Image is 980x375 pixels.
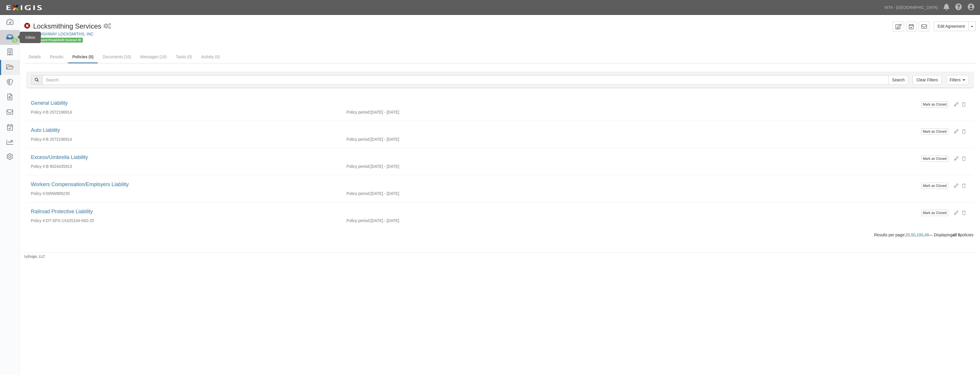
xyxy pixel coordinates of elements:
a: Policies (5) [68,51,98,63]
p: Policy #: [31,164,46,169]
div: 009W889235 [27,191,342,196]
div: B 2072196914 [27,109,342,115]
p: Policy period: [346,164,370,169]
button: Delete Policy [958,100,969,109]
p: Policy period: [346,109,370,115]
small: by [24,254,45,259]
button: Delete Policy [958,154,969,164]
a: All [924,233,929,237]
button: Delete Policy [958,127,969,136]
div: 1 [12,38,18,43]
a: Edit policy [950,183,958,188]
i: Non-Compliant [24,23,30,29]
a: Auto Liability [31,127,60,133]
button: Mark as Closed [921,156,948,162]
div: [DATE] - [DATE] [342,191,973,196]
a: Edit policy [950,101,958,107]
p: Policy period: [346,218,370,223]
a: Railroad Protective Liability [31,209,93,214]
a: HIGHWAY LOCKSMITHS, INC [39,32,93,36]
button: Mark as Closed [921,183,948,189]
button: Delete Policy [958,181,969,191]
a: Documents (10) [98,51,135,62]
a: Results [46,51,68,62]
div: B 6024435813 [27,164,342,169]
img: logo-5460c22ac91f19d4615b14bd174203de0afe785f0fc80cf4dbbc73dc1793850b.png [4,3,44,13]
b: all 5 [952,233,960,237]
p: Policy period: [346,136,370,142]
div: Inbox [20,32,41,43]
button: Delete Policy [958,208,969,218]
p: Policy #: [31,218,46,223]
div: [DATE] - [DATE] [342,164,973,169]
button: Mark as Closed [921,101,948,108]
a: General Liability [31,100,68,106]
i: Help Center - Complianz [955,4,962,11]
span: Request PeopleSoft Contract ID [34,38,83,43]
div: Locksmithing Services [24,21,101,31]
a: Clear Filters [913,75,941,85]
input: Search [888,75,908,85]
button: Mark as Closed [921,210,948,216]
a: Tasks (0) [172,51,196,62]
div: B 2072196914 [27,136,342,142]
a: Edit Agreement [934,21,969,31]
a: Filters [946,75,969,85]
a: 50 [911,233,915,237]
a: Messages (16) [136,51,171,62]
a: 100 [917,233,923,237]
a: Activity (0) [197,51,224,62]
a: Details [24,51,45,62]
p: Policy #: [31,136,46,142]
div: Results per page: , , , — Displaying policies [22,232,978,238]
a: Workers Compensation/Employers Liability [31,182,129,187]
p: Policy #: [31,109,46,115]
a: Edit policy [950,156,958,161]
a: Edit policy [950,210,958,215]
input: Search [42,75,889,85]
a: MTA - [GEOGRAPHIC_DATA] [882,2,941,13]
div: [DATE] - [DATE] [342,218,973,223]
i: 2 scheduled workflows [104,23,111,29]
button: Mark as Closed [921,128,948,135]
div: [DATE] - [DATE] [342,109,973,115]
span: Locksmithing Services [33,22,101,30]
a: Edit policy [950,128,958,134]
p: Policy #: [31,191,46,196]
a: 20 [905,233,910,237]
a: Excess/Umbrella Liability [31,154,88,160]
p: Policy period: [346,191,370,196]
a: Exigis, LLC [28,255,45,259]
div: DT-SPS-1X425104-IND-25 [27,218,342,223]
div: [DATE] - [DATE] [342,136,973,142]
